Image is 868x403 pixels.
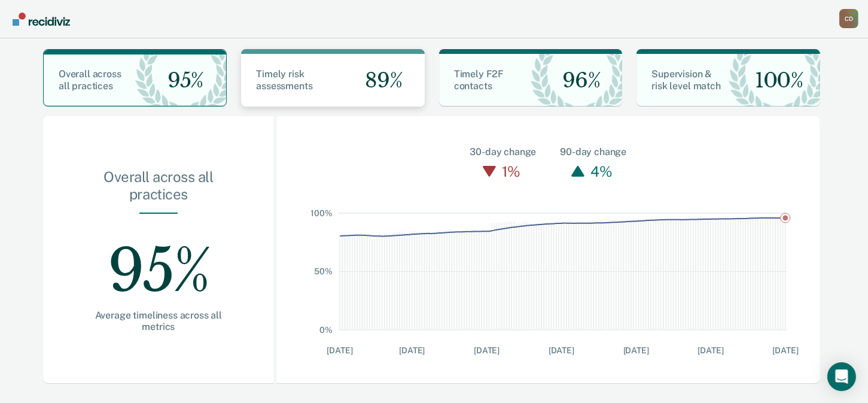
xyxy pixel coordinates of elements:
span: 95% [158,68,203,93]
div: 1% [499,159,523,183]
div: Overall across all practices [81,168,236,213]
span: 96% [553,68,600,93]
text: [DATE] [698,346,723,355]
div: C D [839,9,858,28]
button: Profile dropdown button [839,9,858,28]
span: Supervision & risk level match [651,68,720,92]
span: 100% [745,68,803,93]
div: 30-day change [470,145,536,159]
div: 95% [81,214,236,310]
span: Timely F2F contacts [454,68,504,92]
text: [DATE] [399,346,425,355]
div: Open Intercom Messenger [827,362,856,391]
text: [DATE] [549,346,574,355]
span: 89% [355,68,402,93]
text: [DATE] [623,346,648,355]
img: Recidiviz [13,13,70,26]
text: [DATE] [327,346,352,355]
text: [DATE] [474,346,500,355]
div: Average timeliness across all metrics [81,310,236,332]
span: Overall across all practices [59,68,121,92]
div: 4% [587,159,615,183]
text: [DATE] [772,346,798,355]
span: Timely risk assessments [256,68,312,92]
div: 90-day change [560,145,626,159]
